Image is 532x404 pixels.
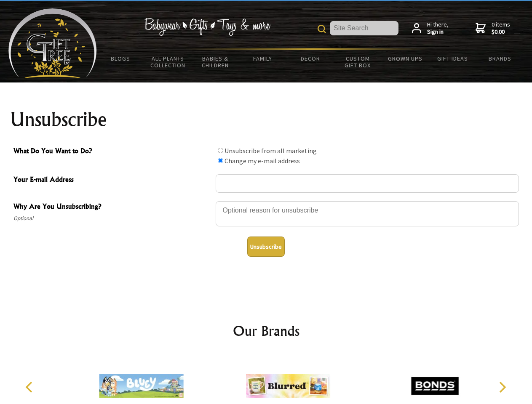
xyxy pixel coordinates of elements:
[10,109,522,130] h1: Unsubscribe
[218,148,223,153] input: What Do You Want to Do?
[381,50,429,67] a: Grown Ups
[239,50,287,67] a: Family
[492,28,510,36] strong: $0.00
[429,50,476,67] a: Gift Ideas
[493,378,511,396] button: Next
[216,174,519,193] input: Your E-mail Address
[334,50,382,74] a: Custom Gift Box
[144,50,192,74] a: All Plants Collection
[13,213,211,223] span: Optional
[144,18,270,36] img: Babywear - Gifts - Toys & more
[216,201,519,226] textarea: Why Are You Unsubscribing?
[427,21,449,36] span: Hi there,
[17,321,516,341] h2: Our Brands
[412,21,449,36] a: Hi there,Sign in
[492,21,510,36] span: 0 items
[192,50,239,74] a: Babies & Children
[318,25,326,33] img: product search
[218,158,223,163] input: What Do You Want to Do?
[21,378,40,396] button: Previous
[427,28,449,36] strong: Sign in
[225,146,317,155] label: Unsubscribe from all marketing
[330,21,398,35] input: Site Search
[476,50,524,67] a: Brands
[97,50,144,67] a: BLOGS
[13,201,211,213] span: Why Are You Unsubscribing?
[247,237,285,257] button: Unsubscribe
[225,157,300,165] label: Change my e-mail address
[8,8,97,78] img: Babyware - Gifts - Toys and more...
[13,174,211,186] span: Your E-mail Address
[286,50,334,67] a: Decor
[13,146,211,158] span: What Do You Want to Do?
[476,21,510,36] a: 0 items$0.00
